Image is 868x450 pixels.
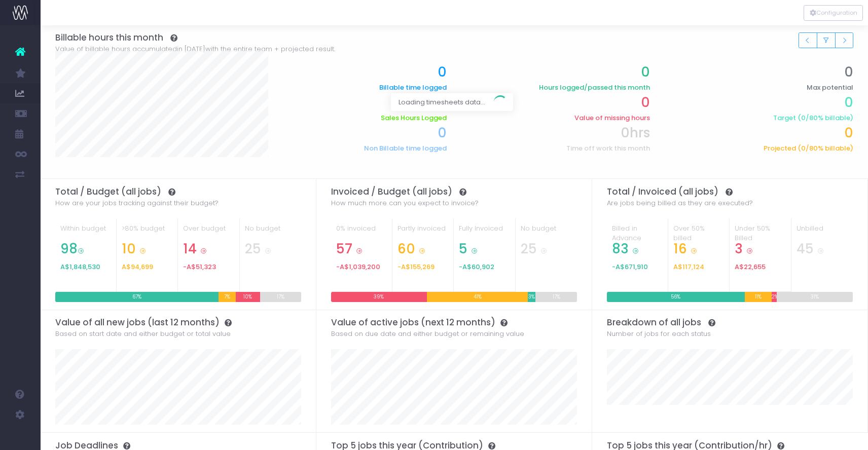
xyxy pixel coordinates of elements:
[673,223,724,241] div: Over 50% billed
[122,263,153,271] span: A$94,699
[55,292,219,302] div: 67%
[331,198,479,208] span: How much more can you expect to invoice?
[60,263,100,271] span: A$1,848,530
[777,292,853,302] div: 31%
[336,263,380,271] span: -A$1,039,200
[459,223,510,241] div: Fully Invoiced
[331,317,577,327] h3: Value of active jobs (next 12 months)
[607,317,701,327] span: Breakdown of all jobs
[612,223,663,241] div: Billed in Advance
[60,223,111,241] div: Within budget
[245,241,261,257] span: 25
[183,263,216,271] span: -A$51,323
[459,241,467,257] span: 5
[772,292,777,302] div: 2%
[260,292,302,302] div: 17%
[745,292,772,302] div: 11%
[735,241,743,257] span: 3
[612,241,629,257] span: 83
[183,241,197,257] span: 14
[607,186,718,197] span: Total / Invoiced (all jobs)
[797,223,848,241] div: Unbilled
[122,241,136,257] span: 10
[55,329,231,339] span: Based on start date and either budget or total value
[459,263,494,271] span: -A$60,902
[521,223,572,241] div: No budget
[245,223,296,241] div: No budget
[60,241,78,257] span: 98
[331,186,452,197] span: Invoiced / Budget (all jobs)
[391,93,493,111] span: Loading timesheets data...
[735,223,785,241] div: Under 50% Billed
[607,292,745,302] div: 56%
[528,292,535,302] div: 3%
[336,223,387,241] div: 0% invoiced
[673,241,687,257] span: 16
[607,198,753,208] span: Are jobs being billed as they are executed?
[397,241,415,257] span: 60
[55,317,302,327] h3: Value of all new jobs (last 12 months)
[521,241,537,257] span: 25
[804,5,863,21] div: Vertical button group
[797,241,814,257] span: 45
[397,223,448,241] div: Partly invoiced
[183,223,234,241] div: Over budget
[122,223,172,241] div: >80% budget
[331,292,427,302] div: 39%
[397,263,435,271] span: -A$155,269
[607,329,711,339] span: Number of jobs for each status
[336,241,352,257] span: 57
[236,292,260,302] div: 10%
[55,198,219,208] span: How are your jobs tracking against their budget?
[55,186,161,197] span: Total / Budget (all jobs)
[612,263,648,271] span: -A$671,910
[804,5,863,21] button: Configuration
[331,329,524,339] span: Based on due date and either budget or remaining value
[427,292,528,302] div: 41%
[735,263,766,271] span: A$22,655
[13,430,28,445] img: images/default_profile_image.png
[673,263,704,271] span: A$117,124
[535,292,577,302] div: 17%
[219,292,236,302] div: 7%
